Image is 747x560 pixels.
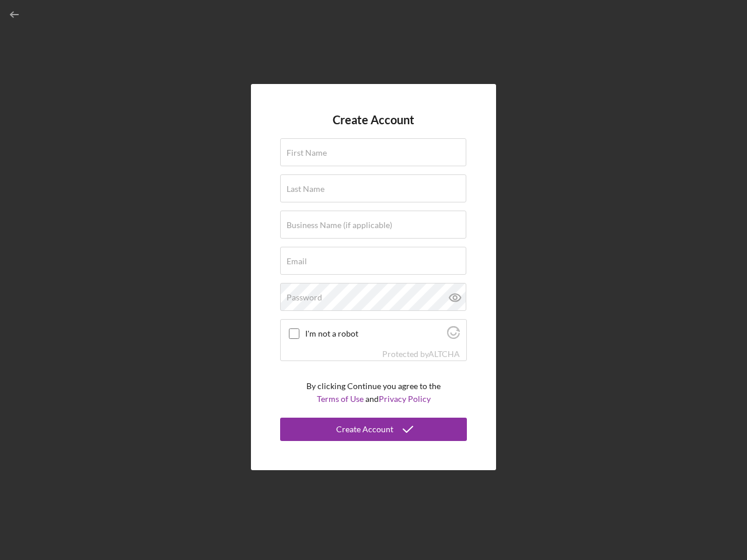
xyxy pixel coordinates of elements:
[428,349,460,359] a: Visit Altcha.org
[382,349,460,359] div: Protected by
[287,220,392,230] label: Business Name (if applicable)
[280,418,467,441] button: Create Account
[287,184,324,194] label: Last Name
[305,329,444,338] label: I'm not a robot
[317,394,364,404] a: Terms of Use
[287,148,327,157] label: First Name
[379,394,431,404] a: Privacy Policy
[306,380,441,406] p: By clicking Continue you agree to the and
[447,331,460,341] a: Visit Altcha.org
[336,418,393,441] div: Create Account
[287,293,322,302] label: Password
[333,113,414,127] h4: Create Account
[287,257,307,266] label: Email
